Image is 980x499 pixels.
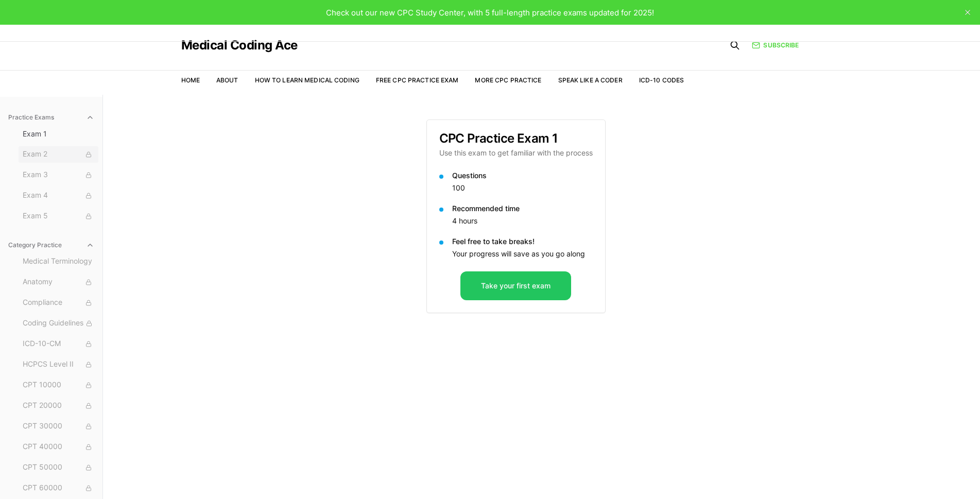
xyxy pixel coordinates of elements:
[23,462,94,473] span: CPT 50000
[452,203,593,214] p: Recommended time
[19,315,98,332] button: Coding Guidelines
[460,271,571,300] button: Take your first exam
[19,418,98,435] button: CPT 30000
[23,129,94,139] span: Exam 1
[439,132,593,145] h3: CPC Practice Exam 1
[23,190,94,201] span: Exam 4
[475,76,541,84] a: More CPC Practice
[452,249,593,259] p: Your progress will save as you go along
[4,237,98,253] button: Category Practice
[19,336,98,352] button: ICD-10-CM
[23,318,94,329] span: Coding Guidelines
[23,421,94,432] span: CPT 30000
[376,76,459,84] a: Free CPC Practice Exam
[19,439,98,455] button: CPT 40000
[23,297,94,308] span: Compliance
[23,169,94,181] span: Exam 3
[216,76,238,84] a: About
[19,253,98,270] button: Medical Terminology
[23,400,94,411] span: CPT 20000
[23,256,94,267] span: Medical Terminology
[23,359,94,370] span: HCPCS Level II
[452,183,593,193] p: 100
[19,295,98,311] button: Compliance
[23,338,94,350] span: ICD-10-CM
[439,148,593,158] p: Use this exam to get familiar with the process
[452,236,593,247] p: Feel free to take breaks!
[23,149,94,160] span: Exam 2
[452,170,593,181] p: Questions
[23,441,94,453] span: CPT 40000
[181,76,200,84] a: Home
[452,216,593,226] p: 4 hours
[23,483,94,494] span: CPT 60000
[19,398,98,414] button: CPT 20000
[19,208,98,225] button: Exam 5
[959,4,976,21] button: close
[19,377,98,393] button: CPT 10000
[19,356,98,373] button: HCPCS Level II
[4,109,98,126] button: Practice Exams
[19,187,98,204] button: Exam 4
[19,146,98,163] button: Exam 2
[255,76,359,84] a: How to Learn Medical Coding
[752,41,799,50] a: Subscribe
[558,76,623,84] a: Speak Like a Coder
[19,459,98,476] button: CPT 50000
[639,76,684,84] a: ICD-10 Codes
[19,480,98,496] button: CPT 60000
[181,39,298,51] a: Medical Coding Ace
[23,277,94,288] span: Anatomy
[23,380,94,391] span: CPT 10000
[19,167,98,183] button: Exam 3
[23,211,94,222] span: Exam 5
[19,274,98,290] button: Anatomy
[19,126,98,142] button: Exam 1
[326,8,654,18] span: Check out our new CPC Study Center, with 5 full-length practice exams updated for 2025!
